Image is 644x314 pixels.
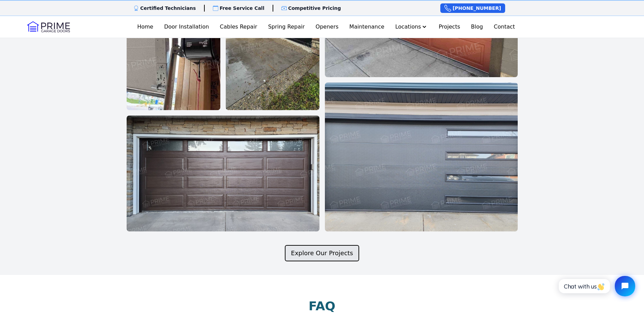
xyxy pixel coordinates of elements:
[127,116,319,231] img: garage door repair calgary
[325,83,518,231] img: garage door repair company
[309,299,335,313] h2: FAQ
[161,20,211,34] a: Door Installation
[436,20,463,34] a: Projects
[217,20,260,34] a: Cables Repair
[27,21,70,32] img: Logo
[134,20,156,34] a: Home
[468,20,485,34] a: Blog
[285,245,359,261] a: Explore Our Projects
[265,20,308,34] a: Spring Repair
[220,5,264,12] p: Free Service Call
[313,20,342,34] a: Openers
[392,20,430,34] button: Locations
[491,20,518,34] a: Contact
[288,5,341,12] p: Competitive Pricing
[551,270,641,302] iframe: Tidio Chat
[140,5,196,12] p: Certified Technicians
[347,20,387,34] a: Maintenance
[440,3,505,13] a: [PHONE_NUMBER]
